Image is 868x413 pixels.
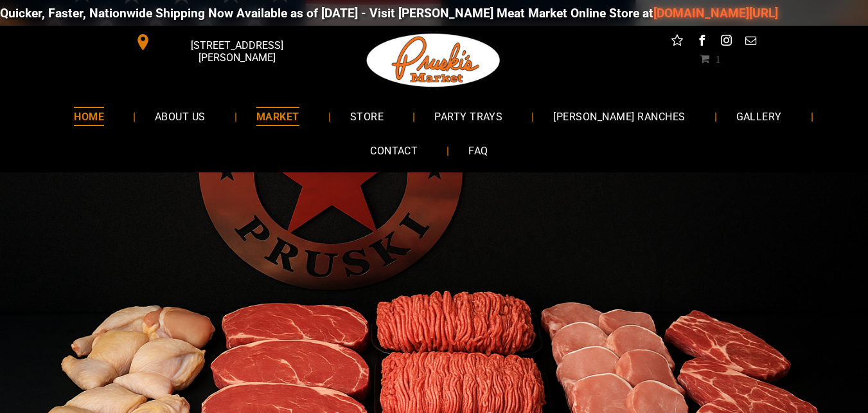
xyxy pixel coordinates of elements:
a: HOME [55,99,123,133]
a: GALLERY [717,99,801,133]
a: instagram [718,32,734,52]
a: facebook [693,32,710,52]
span: MARKET [256,107,299,125]
span: 1 [715,53,720,64]
a: email [742,32,759,52]
a: PARTY TRAYS [415,99,522,133]
a: FAQ [449,134,507,168]
img: Pruski-s+Market+HQ+Logo2-259w.png [364,26,503,95]
a: ABOUT US [136,99,225,133]
a: [STREET_ADDRESS][PERSON_NAME] [126,32,323,52]
span: [STREET_ADDRESS][PERSON_NAME] [154,33,319,70]
a: Social network [669,32,686,52]
a: CONTACT [351,134,437,168]
a: [PERSON_NAME] RANCHES [534,99,704,133]
a: MARKET [237,99,319,133]
a: STORE [331,99,403,133]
